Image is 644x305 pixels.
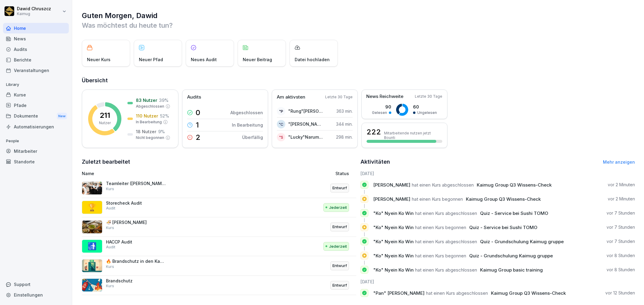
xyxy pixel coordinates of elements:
[372,104,391,110] p: 90
[196,109,200,116] p: 0
[491,290,566,296] span: Kaimug Group Q3 Wissens-Check
[106,239,166,245] p: HACCP Audit
[82,170,255,177] p: Name
[469,225,537,230] span: Quiz - Service bei Sushi TOMO
[373,267,414,273] span: "Ko" Nyein Ko Win
[3,111,69,122] div: Dokumente
[106,200,166,206] p: Storecheck Audit
[295,56,330,63] p: Datei hochladen
[412,196,463,202] span: hat einen Kurs begonnen
[373,196,410,202] span: [PERSON_NAME]
[373,225,414,230] span: "Ko" Nyein Ko Win
[415,267,477,273] span: hat einen Kurs abgeschlossen
[106,244,115,250] p: Audit
[82,20,635,30] p: Was möchtest du heute tun?
[426,290,488,296] span: hat einen Kurs abgeschlossen
[57,113,67,120] div: New
[480,267,543,273] span: Kaimug Group basic training
[3,121,69,132] div: Automatisierungen
[3,279,69,290] div: Support
[136,104,164,109] p: Abgeschlossen
[3,90,69,100] a: Kurse
[196,134,200,141] p: 2
[82,158,356,166] h2: Zuletzt bearbeitet
[82,278,102,292] img: b0iy7e1gfawqjs4nezxuanzk.png
[608,182,635,188] p: vor 2 Minuten
[384,131,442,140] p: Mitarbeitende nutzen jetzt Bounti
[277,94,305,101] p: Am aktivsten
[360,278,635,285] h6: [DATE]
[106,206,115,211] p: Audit
[230,109,263,116] p: Abgeschlossen
[3,100,69,111] a: Pfade
[158,128,165,135] p: 9 %
[373,253,414,259] span: "Ko" Nyein Ko Win
[3,55,69,65] a: Berichte
[288,108,323,114] p: "Rung"[PERSON_NAME]
[3,146,69,156] div: Mitarbeiter
[232,122,263,128] p: In Bearbeitung
[366,93,403,100] p: News Reichweite
[607,224,635,230] p: vor 7 Stunden
[3,136,69,146] p: People
[136,128,156,135] p: 18 Nutzer
[288,121,323,127] p: "[PERSON_NAME]"[PERSON_NAME]
[136,97,157,103] p: 83 Nutzer
[329,205,347,211] p: Jederzeit
[82,256,356,276] a: 🔥 Brandschutz in den KantinenKursEntwurf
[160,113,169,119] p: 52 %
[332,224,347,230] p: Entwurf
[367,127,381,137] h3: 222
[360,158,390,166] h2: Aktivitäten
[82,198,356,218] a: 🏆Storecheck AuditAuditJederzeit
[88,241,97,252] p: 🚮
[187,94,201,101] p: Audits
[332,282,347,288] p: Entwurf
[288,134,323,140] p: "Lucky"Narumon Sugdee
[99,120,111,126] p: Nutzer
[325,94,353,100] p: Letzte 30 Tage
[3,111,69,122] a: DokumenteNew
[373,210,414,216] span: "Ko" Nyein Ko Win
[82,181,102,195] img: pytyph5pk76tu4q1kwztnixg.png
[415,225,466,230] span: hat einen Kurs begonnen
[3,23,69,33] a: Home
[139,56,163,63] p: Neuer Pfad
[336,134,353,140] p: 298 min.
[159,97,168,103] p: 39 %
[3,44,69,55] div: Audits
[373,239,414,244] span: "Ko" Nyein Ko Win
[3,156,69,167] a: Standorte
[477,182,552,188] span: Kaimug Group Q3 Wissens-Check
[106,181,166,186] p: Teamleiter ([PERSON_NAME])
[106,220,166,225] p: 🍜 [PERSON_NAME]
[415,94,442,99] p: Letzte 30 Tage
[466,196,541,202] span: Kaimug Group Q3 Wissens-Check
[106,225,114,231] p: Kurs
[3,80,69,90] p: Library
[332,263,347,269] p: Entwurf
[277,120,285,128] div: "C
[82,237,356,256] a: 🚮HACCP AuditAuditJederzeit
[100,112,110,119] p: 211
[17,12,51,16] p: Kaimug
[82,220,102,234] img: kcbrm6dpgkna49ar91ez3gqo.png
[335,170,349,177] p: Status
[88,202,97,213] p: 🏆
[3,33,69,44] div: News
[3,65,69,76] a: Veranstaltungen
[82,217,356,237] a: 🍜 [PERSON_NAME]KursEntwurf
[607,253,635,259] p: vor 8 Stunden
[277,107,285,115] div: "P
[607,210,635,216] p: vor 7 Stunden
[191,56,217,63] p: Neues Audit
[607,238,635,244] p: vor 7 Stunden
[106,259,166,264] p: 🔥 Brandschutz in den Kantinen
[17,6,51,11] p: Dawid Chruszcz
[480,210,548,216] span: Quiz - Service bei Sushi TOMO
[106,264,114,269] p: Kurs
